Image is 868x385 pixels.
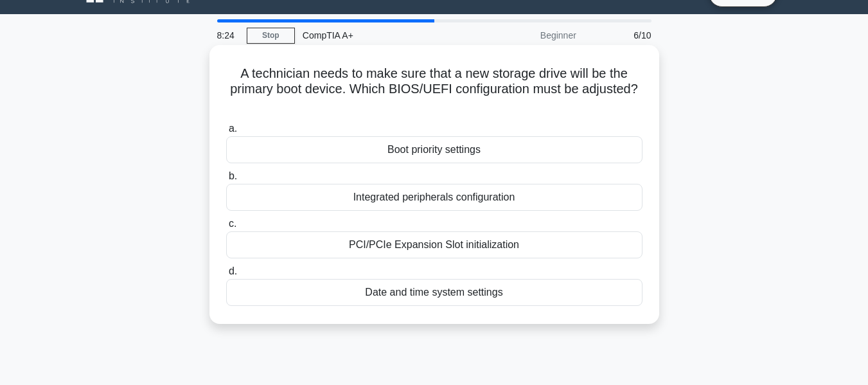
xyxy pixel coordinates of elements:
[209,22,247,48] div: 8:24
[229,218,236,229] span: c.
[229,265,237,276] span: d.
[229,170,237,181] span: b.
[226,136,642,163] div: Boot priority settings
[295,22,472,48] div: CompTIA A+
[226,279,642,306] div: Date and time system settings
[247,28,295,44] a: Stop
[226,184,642,211] div: Integrated peripherals configuration
[584,22,659,48] div: 6/10
[229,123,237,134] span: a.
[226,231,642,258] div: PCI/PCIe Expansion Slot initialization
[472,22,584,48] div: Beginner
[225,66,644,113] h5: A technician needs to make sure that a new storage drive will be the primary boot device. Which B...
